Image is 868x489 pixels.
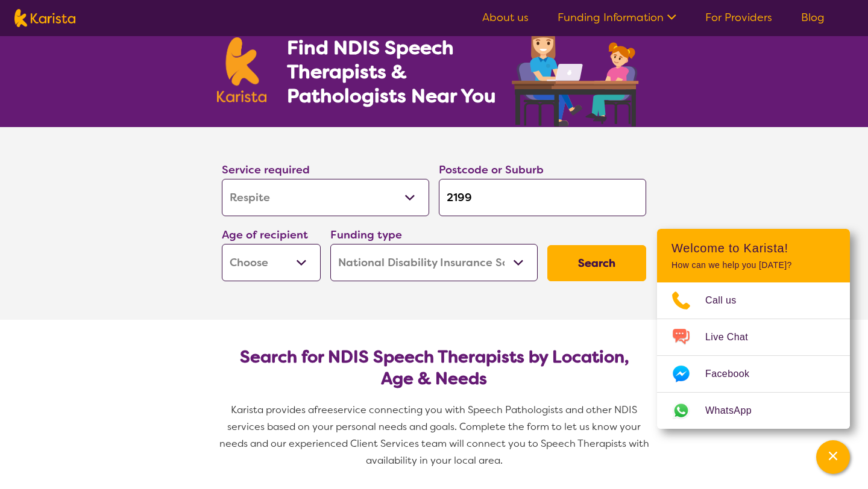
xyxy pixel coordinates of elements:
input: Type [439,179,646,216]
span: service connecting you with Speech Pathologists and other NDIS services based on your personal ne... [219,403,652,467]
label: Age of recipient [222,228,308,242]
img: Karista logo [14,9,75,27]
span: Facebook [705,365,764,383]
a: Blog [801,10,825,25]
label: Funding type [330,228,402,242]
span: Live Chat [705,328,763,346]
p: How can we help you [DATE]? [671,260,835,270]
button: Search [547,245,646,281]
h1: Find NDIS Speech Therapists & Pathologists Near You [287,36,510,108]
span: WhatsApp [705,402,766,420]
img: Karista logo [217,37,266,102]
span: free [314,403,333,416]
a: About us [482,10,529,25]
div: Channel Menu [657,229,850,429]
h2: Welcome to Karista! [671,241,835,255]
ul: Choose channel [657,282,850,429]
span: Call us [705,291,751,310]
label: Service required [222,163,310,177]
label: Postcode or Suburb [439,163,544,177]
a: Funding Information [558,10,676,25]
a: For Providers [705,10,772,25]
button: Channel Menu [816,440,850,474]
img: speech-therapy [502,22,651,127]
h2: Search for NDIS Speech Therapists by Location, Age & Needs [231,346,637,390]
span: Karista provides a [231,403,314,416]
a: Web link opens in a new tab. [657,393,850,429]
